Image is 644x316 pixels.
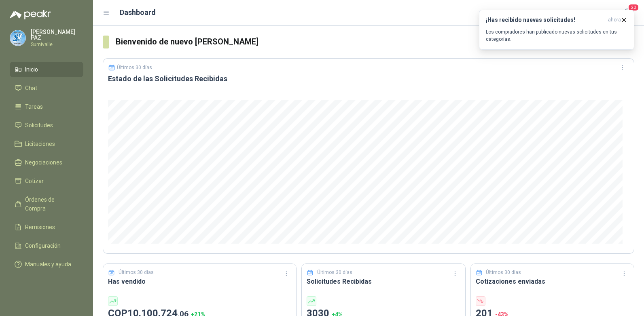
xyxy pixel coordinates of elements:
[10,30,25,46] img: Company Logo
[10,257,83,272] a: Manuales y ayuda
[25,121,53,130] span: Solicitudes
[25,177,44,185] span: Cotizar
[25,260,71,269] span: Manuales y ayuda
[486,28,627,43] p: Los compradores han publicado nuevas solicitudes en tus categorías.
[608,17,621,23] span: ahora
[476,276,629,287] h3: Cotizaciones enviadas
[307,276,460,287] h3: Solicitudes Recibidas
[116,36,634,48] h3: Bienvenido de nuevo [PERSON_NAME]
[317,269,352,276] p: Últimos 30 días
[25,241,61,250] span: Configuración
[31,29,83,40] p: [PERSON_NAME] PAZ
[620,6,634,20] button: 20
[10,155,83,170] a: Negociaciones
[25,84,37,93] span: Chat
[10,219,83,235] a: Remisiones
[10,136,83,152] a: Licitaciones
[25,195,76,213] span: Órdenes de Compra
[10,10,51,19] img: Logo peakr
[486,269,521,276] p: Últimos 30 días
[31,42,83,47] p: Sumivalle
[10,80,83,96] a: Chat
[117,65,152,70] p: Últimos 30 días
[10,62,83,77] a: Inicio
[120,7,156,18] h1: Dashboard
[628,4,639,11] span: 20
[25,223,55,232] span: Remisiones
[10,173,83,189] a: Cotizar
[10,192,83,216] a: Órdenes de Compra
[25,65,38,74] span: Inicio
[25,102,43,111] span: Tareas
[108,276,291,287] h3: Has vendido
[486,17,605,23] h3: ¡Has recibido nuevas solicitudes!
[10,99,83,114] a: Tareas
[108,74,629,84] h3: Estado de las Solicitudes Recibidas
[479,10,634,50] button: ¡Has recibido nuevas solicitudes!ahora Los compradores han publicado nuevas solicitudes en tus ca...
[25,158,62,167] span: Negociaciones
[10,238,83,253] a: Configuración
[25,139,55,148] span: Licitaciones
[119,269,154,276] p: Últimos 30 días
[10,118,83,133] a: Solicitudes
